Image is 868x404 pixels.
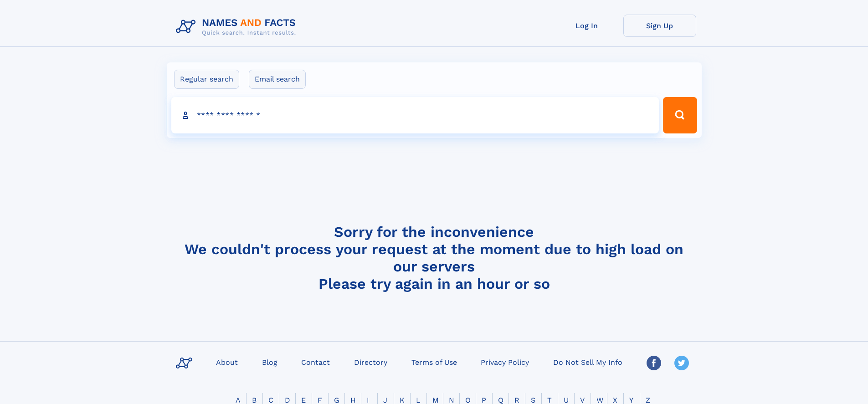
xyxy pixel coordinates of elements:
a: About [212,355,241,368]
a: Do Not Sell My Info [550,355,626,368]
a: Sign Up [623,15,696,37]
img: Twitter [674,356,689,370]
label: Regular search [174,70,239,89]
button: Search Button [663,97,697,133]
a: Directory [350,355,391,368]
img: Facebook [647,356,661,370]
a: Privacy Policy [477,355,533,368]
a: Log In [550,15,623,37]
a: Terms of Use [408,355,461,368]
label: Email search [249,70,306,89]
h4: Sorry for the inconvenience We couldn't process your request at the moment due to high load on ou... [172,223,696,292]
img: Logo Names and Facts [172,15,303,39]
a: Contact [298,355,334,368]
input: search input [171,97,659,133]
a: Blog [258,355,281,368]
